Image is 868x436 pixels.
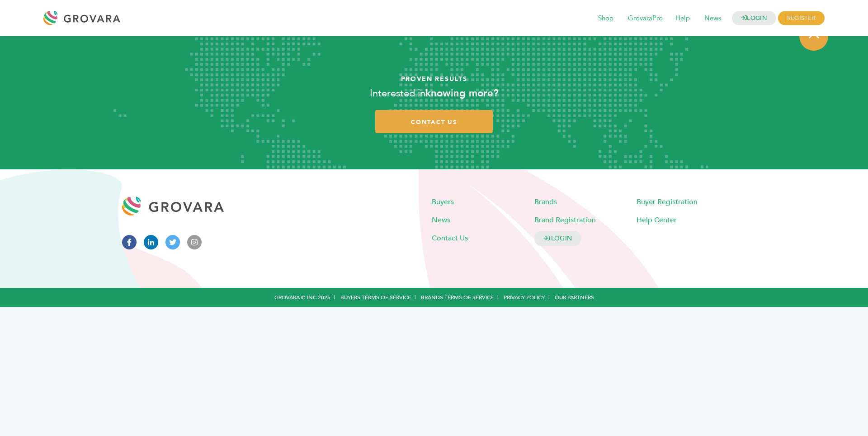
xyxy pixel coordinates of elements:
span: | [545,293,553,302]
span: Shop [592,10,620,27]
span: | [411,293,420,302]
a: Help Center [637,215,677,225]
a: Our Partners [555,294,594,301]
span: Help [669,10,696,27]
a: contact us [375,110,493,133]
a: GrovaraPro [622,14,669,24]
a: Contact Us [432,233,468,243]
a: Brands [534,197,557,207]
span: News [698,10,727,27]
a: Brands Terms of Service [421,294,494,301]
a: Privacy Policy [504,294,545,301]
a: LOGIN [732,11,776,25]
span: REGISTER [778,11,825,25]
a: Brand Registration [534,215,596,225]
span: Interested in [370,86,425,100]
a: Buyers [432,197,454,207]
a: Help [669,14,696,24]
a: News [432,215,450,225]
span: | [330,293,339,302]
span: | [494,293,502,302]
a: Shop [592,14,620,24]
a: LOGIN [534,231,581,246]
span: GrovaraPro [622,10,669,27]
a: Buyers Terms of Service [340,294,411,301]
span: contact us [411,118,457,126]
a: News [698,14,727,24]
a: Buyer Registration [637,197,698,207]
